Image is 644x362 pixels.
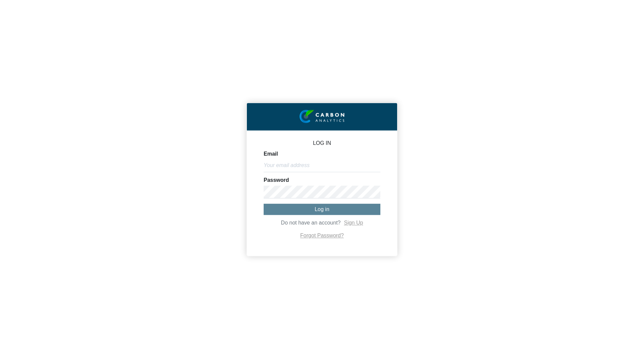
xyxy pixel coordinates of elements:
img: insight-logo-2.png [300,110,344,123]
p: LOG IN [264,140,380,146]
input: Your email address [264,159,380,172]
a: Sign Up [344,220,363,226]
span: Log in [315,206,329,212]
a: Forgot Password? [300,233,344,238]
label: Password [264,177,289,183]
button: Log in [264,204,380,215]
span: Do not have an account? [281,220,341,226]
label: Email [264,151,278,157]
